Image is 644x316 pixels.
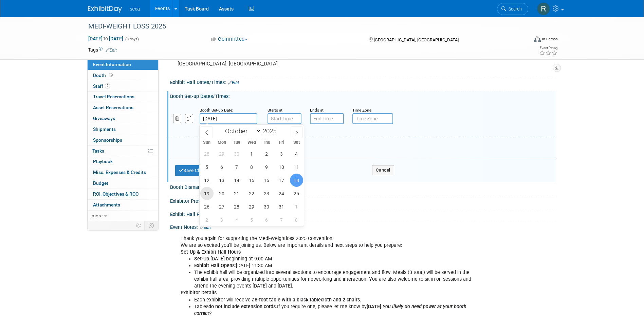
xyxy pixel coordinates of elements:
span: October 13, 2025 [215,174,228,187]
span: October 25, 2025 [290,187,303,200]
div: Event Rating [539,46,557,50]
span: Event Information [93,62,131,67]
img: Format-Inperson.png [534,36,541,42]
a: Sponsorships [88,135,158,145]
b: Set-Up: [194,256,210,262]
span: Thu [259,140,274,145]
span: November 4, 2025 [230,213,243,226]
small: Time Zone: [352,108,372,113]
span: [GEOGRAPHIC_DATA], [GEOGRAPHIC_DATA] [374,37,459,42]
div: Exhibitor Prospectus: [170,196,556,205]
td: Tags [88,46,117,53]
select: Month [222,127,261,135]
span: Sponsorships [93,137,122,143]
span: October 2, 2025 [260,147,273,160]
li: [DATE] beginning at 9:00 AM [194,256,478,262]
span: Giveaways [93,116,115,121]
span: Search [506,6,522,12]
span: October 11, 2025 [290,160,303,174]
span: September 28, 2025 [200,147,214,160]
div: Exhibit Hall Dates/Times: [170,77,556,86]
small: Ends at: [310,108,325,113]
span: October 27, 2025 [215,200,228,213]
pre: [GEOGRAPHIC_DATA], [GEOGRAPHIC_DATA] [178,61,324,67]
span: seca [130,6,140,12]
span: October 24, 2025 [275,187,288,200]
span: Shipments [93,126,116,132]
input: End Time [310,113,344,124]
span: Fri [274,140,289,145]
span: October 31, 2025 [275,200,288,213]
a: Attachments [88,200,158,210]
b: Exhibit Hall Opens: [194,263,236,269]
td: Personalize Event Tab Strip [133,221,145,230]
input: Start Time [268,113,301,124]
span: October 6, 2025 [215,160,228,174]
span: October 10, 2025 [275,160,288,174]
span: November 7, 2025 [275,213,288,226]
li: The exhibit hall will be organized into several sections to encourage engagement and flow. Meals ... [194,269,478,290]
span: November 5, 2025 [245,213,258,226]
span: Tue [229,140,244,145]
li: [DATE] 11:30 AM [194,262,478,269]
span: October 19, 2025 [200,187,214,200]
span: November 3, 2025 [215,213,228,226]
img: Rachel Jordan [537,2,550,15]
span: October 16, 2025 [260,174,273,187]
a: Tasks [88,146,158,156]
a: Shipments [88,124,158,135]
span: Budget [93,180,108,186]
span: November 1, 2025 [290,200,303,213]
a: Misc. Expenses & Credits [88,167,158,178]
a: Giveaways [88,113,158,124]
div: Booth Dismantle Dates/Times: [170,182,556,191]
span: November 2, 2025 [200,213,214,226]
span: November 8, 2025 [290,213,303,226]
b: Set-Up & Exhibit Hall Hours [181,249,241,255]
span: October 26, 2025 [200,200,214,213]
span: Travel Reservations [93,94,134,99]
span: [DATE] [DATE] [88,36,124,42]
a: Playbook [88,156,158,167]
div: Event Format [488,35,558,45]
span: Booth [93,73,114,78]
span: October 28, 2025 [230,200,243,213]
b: Exhibitor Details [181,290,217,296]
small: Starts at: [268,108,283,113]
a: Event Information [88,59,158,70]
span: October 20, 2025 [215,187,228,200]
a: ROI, Objectives & ROO [88,189,158,199]
button: Save Changes [175,165,217,176]
span: October 9, 2025 [260,160,273,174]
span: Tasks [92,148,104,154]
a: Edit [228,80,239,85]
input: Year [261,127,281,135]
span: October 30, 2025 [260,200,273,213]
a: Staff2 [88,81,158,92]
span: Asset Reservations [93,105,133,110]
a: Travel Reservations [88,92,158,102]
span: more [92,213,103,218]
a: Edit [106,48,117,53]
span: October 17, 2025 [275,174,288,187]
img: ExhibitDay [88,6,122,13]
span: Sat [289,140,304,145]
input: Date [200,113,257,124]
span: (3 days) [125,37,139,41]
a: more [88,211,158,221]
div: Exhibit Hall Floor Plan: [170,209,556,218]
b: 6-foot table with a black tablecloth and 2 chairs. [255,297,361,303]
span: October 1, 2025 [245,147,258,160]
span: October 21, 2025 [230,187,243,200]
div: In-Person [542,37,558,42]
span: October 3, 2025 [275,147,288,160]
span: October 14, 2025 [230,174,243,187]
span: Playbook [93,159,113,164]
span: September 30, 2025 [230,147,243,160]
a: Booth [88,70,158,81]
span: November 6, 2025 [260,213,273,226]
span: October 12, 2025 [200,174,214,187]
span: October 4, 2025 [290,147,303,160]
button: Committed [208,36,250,43]
div: Booth Set-up Dates/Times: [170,91,556,100]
